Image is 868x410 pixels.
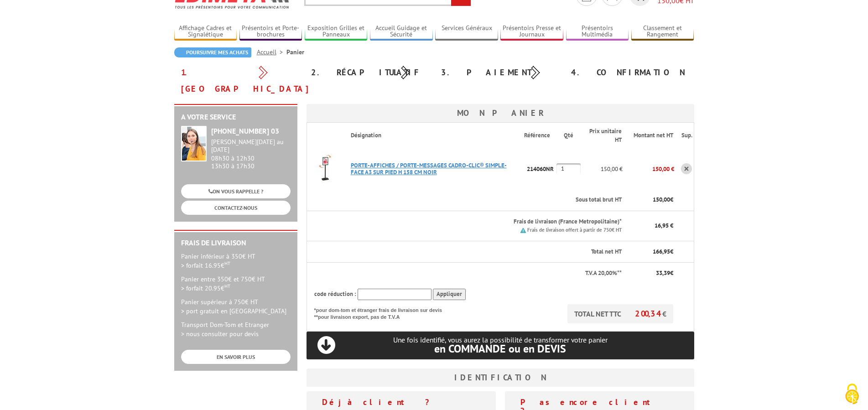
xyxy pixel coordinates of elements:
[524,161,556,177] p: 214060NR
[181,307,286,315] span: > port gratuit en [GEOGRAPHIC_DATA]
[566,24,629,39] a: Présentoirs Multimédia
[653,248,670,255] span: 166,95
[655,222,673,229] span: 16,95 €
[181,320,291,338] p: Transport Dom-Tom et Etranger
[343,189,623,211] th: Sous total brut HT
[322,398,480,407] h4: Déjà client ?
[181,261,230,270] span: > forfait 16.95€
[211,138,291,170] div: 08h30 à 12h30 13h30 à 17h30
[351,218,622,226] p: Frais de livraison (France Metropolitaine)*
[174,64,304,97] div: 1. [GEOGRAPHIC_DATA]
[623,161,674,177] p: 150,00 €
[630,269,673,278] p: €
[435,24,498,39] a: Services Généraux
[520,228,526,233] img: picto.png
[588,127,622,144] p: Prix unitaire HT
[343,123,525,149] th: Désignation
[224,260,230,266] sup: HT
[656,269,670,277] span: 33,39
[674,123,694,149] th: Sup.
[434,64,564,81] div: 3. Paiement
[314,248,622,256] p: Total net HT
[174,47,251,57] a: Poursuivre mes achats
[836,379,868,410] button: Cookies (fenêtre modale)
[181,239,291,247] h2: Frais de Livraison
[314,304,451,321] p: *pour dom-tom et étranger frais de livraison sur devis **pour livraison export, pas de T.V.A
[581,161,623,177] p: 150,00 €
[181,126,207,161] img: widget-service.jpg
[434,342,566,356] span: en COMMANDE ou en DEVIS
[307,151,343,187] img: PORTE-AFFICHES / PORTE-MESSAGES CADRO-CLIC® SIMPLE-FACE A3 SUR PIED H 158 CM NOIR
[224,283,230,289] sup: HT
[174,24,237,39] a: Affichage Cadres et Signalétique
[567,304,673,323] p: TOTAL NET TTC €
[314,290,356,298] span: code réduction :
[181,350,291,364] a: EN SAVOIR PLUS
[314,269,622,278] p: T.V.A 20,00%**
[286,47,304,57] li: Panier
[630,248,673,256] p: €
[653,196,670,203] span: 150,00
[524,131,556,140] p: Référence
[564,64,694,81] div: 4. Confirmation
[370,24,433,39] a: Accueil Guidage et Sécurité
[181,284,230,292] span: > forfait 20.95€
[181,201,291,215] a: CONTACTEZ-NOUS
[630,131,673,140] p: Montant net HT
[307,104,694,122] h3: Mon panier
[239,24,302,39] a: Présentoirs et Porte-brochures
[304,64,434,81] div: 2. Récapitulatif
[527,227,622,233] small: Frais de livraison offert à partir de 750€ HT
[181,275,291,293] p: Panier entre 350€ et 750€ HT
[635,308,662,319] span: 200,34
[307,336,694,354] p: Une fois identifié, vous aurez la possibilité de transformer votre panier
[556,123,581,149] th: Qté
[181,297,291,316] p: Panier supérieur à 750€ HT
[211,126,279,135] strong: [PHONE_NUMBER] 03
[181,330,259,338] span: > nous consulter pour devis
[181,184,291,198] a: ON VOUS RAPPELLE ?
[500,24,563,39] a: Présentoirs Presse et Journaux
[257,48,286,56] a: Accueil
[841,383,863,405] img: Cookies (fenêtre modale)
[351,161,507,176] a: PORTE-AFFICHES / PORTE-MESSAGES CADRO-CLIC® SIMPLE-FACE A3 SUR PIED H 158 CM NOIR
[181,113,291,121] h2: A votre service
[433,289,466,300] input: Appliquer
[631,24,694,39] a: Classement et Rangement
[630,196,673,204] p: €
[211,138,291,154] div: [PERSON_NAME][DATE] au [DATE]
[307,368,694,387] h3: Identification
[305,24,368,39] a: Exposition Grilles et Panneaux
[181,252,291,270] p: Panier inférieur à 350€ HT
